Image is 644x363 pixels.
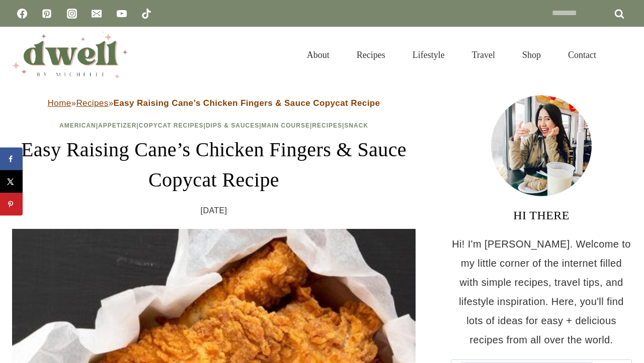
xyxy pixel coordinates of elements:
span: » » [48,98,380,108]
a: Email [87,4,107,24]
a: Pinterest [37,4,57,24]
a: Appetizer [98,122,136,129]
h3: HI THERE [451,206,632,224]
a: YouTube [112,4,132,24]
a: Travel [458,37,509,73]
a: Instagram [62,4,82,24]
a: Home [48,98,71,108]
a: Snack [344,122,368,129]
a: Recipes [312,122,342,129]
span: | | | | | | [59,122,368,129]
a: Dips & Sauces [206,122,259,129]
time: [DATE] [201,203,227,218]
a: Recipes [76,98,108,108]
a: Lifestyle [399,37,458,73]
button: View Search Form [615,46,632,64]
a: Copycat Recipes [139,122,204,129]
a: Recipes [343,37,399,73]
strong: Easy Raising Cane’s Chicken Fingers & Sauce Copycat Recipe [113,98,380,108]
a: Shop [509,37,554,73]
img: DWELL by michelle [12,32,128,78]
a: Main Course [262,122,310,129]
a: About [293,37,343,73]
a: Facebook [12,4,32,24]
a: Contact [554,37,610,73]
h1: Easy Raising Cane’s Chicken Fingers & Sauce Copycat Recipe [12,135,416,195]
p: Hi! I'm [PERSON_NAME]. Welcome to my little corner of the internet filled with simple recipes, tr... [451,234,632,349]
a: TikTok [136,4,156,24]
nav: Primary Navigation [293,37,610,73]
a: American [59,122,96,129]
